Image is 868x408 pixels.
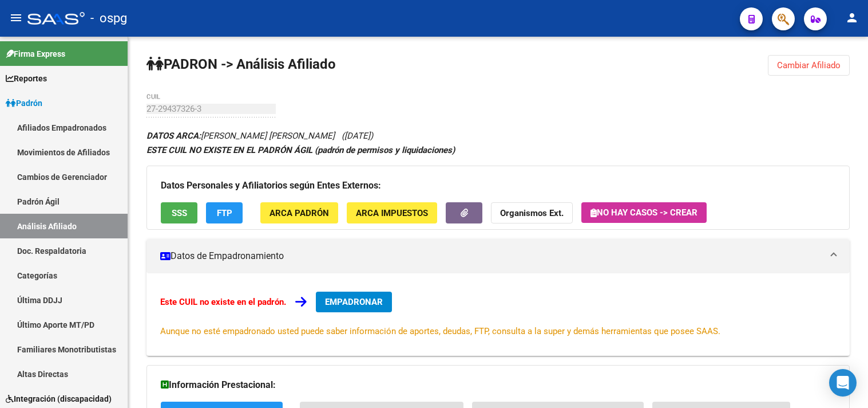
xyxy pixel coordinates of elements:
[6,393,112,405] span: Integración (discapacidad)
[146,145,455,155] strong: ESTE CUIL NO EXISTE EN EL PADRÓN ÁGIL (padrón de permisos y liquidaciones)
[768,55,850,76] button: Cambiar Afiliado
[269,208,329,218] span: ARCA Padrón
[829,369,857,397] div: Open Intercom Messenger
[217,208,232,218] span: FTP
[356,208,428,218] span: ARCA Impuestos
[777,60,841,70] span: Cambiar Afiliado
[161,178,835,194] h3: Datos Personales y Afiliatorios según Entes Externos:
[845,11,859,25] mat-icon: person
[6,97,42,109] span: Padrón
[260,202,338,223] button: ARCA Padrón
[172,208,187,218] span: SSS
[500,208,564,218] strong: Organismos Ext.
[9,11,23,25] mat-icon: menu
[146,239,850,273] mat-expansion-panel-header: Datos de Empadronamiento
[146,56,336,72] strong: PADRON -> Análisis Afiliado
[160,326,720,336] span: Aunque no esté empadronado usted puede saber información de aportes, deudas, FTP, consulta a la s...
[146,131,201,141] strong: DATOS ARCA:
[160,297,286,307] strong: Este CUIL no existe en el padrón.
[491,202,573,223] button: Organismos Ext.
[146,273,850,356] div: Datos de Empadronamiento
[161,377,835,393] h3: Información Prestacional:
[316,292,392,312] button: EMPADRONAR
[160,250,822,262] mat-panel-title: Datos de Empadronamiento
[161,202,197,223] button: SSS
[590,207,697,218] span: No hay casos -> Crear
[90,6,127,31] span: - ospg
[6,48,65,60] span: Firma Express
[206,202,243,223] button: FTP
[347,202,437,223] button: ARCA Impuestos
[6,72,47,85] span: Reportes
[146,131,335,141] span: [PERSON_NAME] [PERSON_NAME]
[342,131,373,141] span: ([DATE])
[581,202,707,223] button: No hay casos -> Crear
[325,297,383,307] span: EMPADRONAR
